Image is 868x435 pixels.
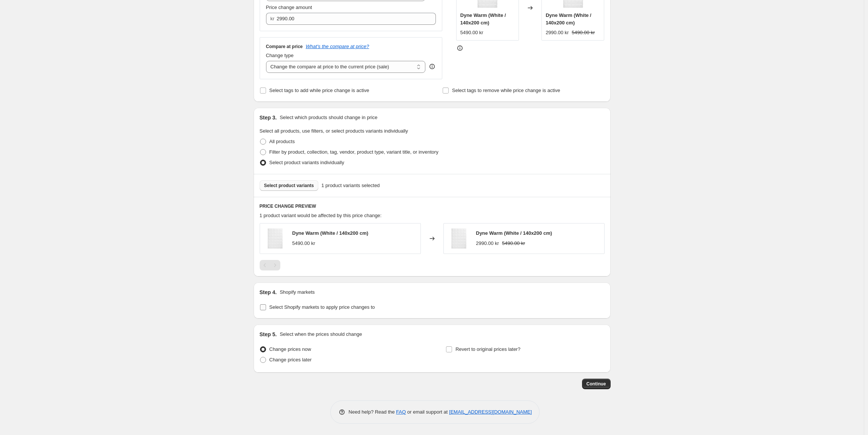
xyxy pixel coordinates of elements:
span: Dyne Warm (White / 140x200 cm) [476,230,552,236]
div: 5490.00 kr [460,29,483,36]
div: 2990.00 kr [476,240,499,247]
span: Select product variants [264,183,314,189]
span: Continue [587,381,606,387]
p: Select when the prices should change [280,331,362,338]
h2: Step 5. [260,331,277,338]
img: goose-down_duvet_warm_140x200_01_1600x1600px_80x.png [264,227,286,250]
span: Dyne Warm (White / 140x200 cm) [460,12,506,26]
span: Price change amount [266,5,312,10]
div: 2990.00 kr [546,29,569,36]
h2: Step 3. [260,114,277,121]
h2: Step 4. [260,288,277,296]
span: or email support at [406,409,449,415]
button: Select product variants [260,180,319,191]
span: Dyne Warm (White / 140x200 cm) [292,230,369,236]
span: Dyne Warm (White / 140x200 cm) [546,12,591,26]
img: goose-down_duvet_warm_140x200_01_1600x1600px_80x.png [448,227,470,250]
span: Need help? Read the [349,409,396,415]
span: Select Shopify markets to apply price changes to [269,304,375,310]
button: What's the compare at price? [306,44,369,49]
span: kr [271,16,275,21]
span: 1 product variants selected [321,182,380,189]
span: 1 product variant would be affected by this price change: [260,213,382,218]
span: Change type [266,53,294,58]
nav: Pagination [260,260,280,270]
span: Select all products, use filters, or select products variants individually [260,128,408,134]
a: FAQ [396,409,406,415]
p: Select which products should change in price [280,114,377,121]
span: Select product variants individually [269,160,344,165]
h6: PRICE CHANGE PREVIEW [260,203,605,209]
div: help [428,63,436,70]
span: Change prices later [269,357,312,362]
h3: Compare at price [266,44,303,50]
span: Filter by product, collection, tag, vendor, product type, variant title, or inventory [269,149,439,155]
p: Shopify markets [280,288,315,296]
span: Revert to original prices later? [455,346,520,352]
button: Continue [582,379,611,389]
strike: 5490.00 kr [502,240,525,247]
input: 80.00 [277,13,425,25]
span: Select tags to remove while price change is active [452,88,560,93]
div: 5490.00 kr [292,240,315,247]
span: Change prices now [269,346,311,352]
strike: 5490.00 kr [572,29,595,36]
a: [EMAIL_ADDRESS][DOMAIN_NAME] [449,409,532,415]
span: All products [269,139,295,144]
span: Select tags to add while price change is active [269,88,369,93]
